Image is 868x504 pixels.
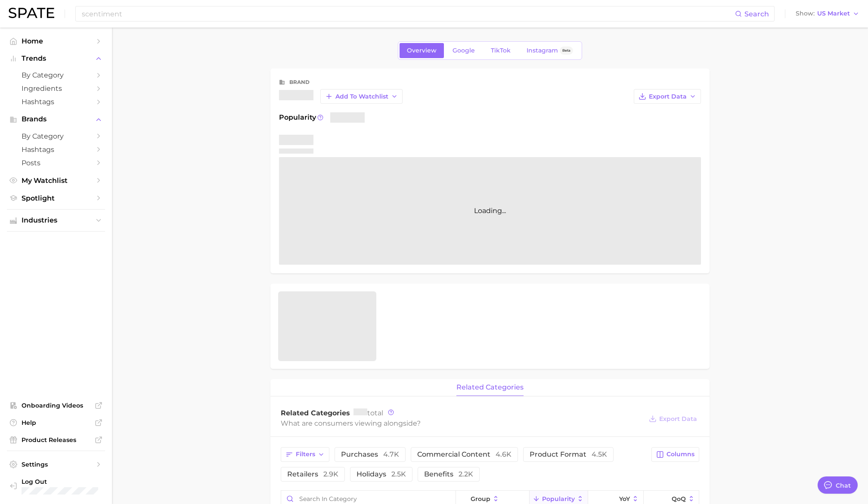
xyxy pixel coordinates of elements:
[496,450,512,458] span: 4.6k
[527,47,558,54] span: Instagram
[634,89,701,104] button: Export Data
[335,93,388,100] span: Add to Watchlist
[7,143,105,156] a: Hashtags
[453,47,475,54] span: Google
[22,37,90,45] span: Home
[666,451,694,458] span: Columns
[7,399,105,412] a: Onboarding Videos
[22,71,90,79] span: by Category
[651,447,699,462] button: Columns
[22,402,90,409] span: Onboarding Videos
[424,471,473,478] span: benefits
[81,6,735,21] input: Search here for a brand, industry, or ingredient
[592,450,607,458] span: 4.5k
[659,415,697,423] span: Export Data
[22,84,90,93] span: Ingredients
[7,68,105,82] a: by Category
[471,495,490,502] span: group
[7,34,105,48] a: Home
[7,214,105,227] button: Industries
[459,470,473,478] span: 2.2k
[281,447,329,462] button: Filters
[22,194,90,202] span: Spotlight
[7,95,105,108] a: Hashtags
[7,156,105,170] a: Posts
[356,471,406,478] span: holidays
[22,159,90,167] span: Posts
[22,98,90,106] span: Hashtags
[456,383,524,391] span: related categories
[353,409,383,417] span: total
[619,495,630,502] span: YoY
[400,43,444,58] a: Overview
[22,115,90,123] span: Brands
[530,451,607,458] span: product format
[22,436,90,444] span: Product Releases
[22,176,90,185] span: My Watchlist
[7,192,105,205] a: Spotlight
[7,433,105,446] a: Product Releases
[542,495,575,502] span: Popularity
[7,52,105,65] button: Trends
[7,113,105,126] button: Brands
[279,112,316,123] span: Popularity
[22,461,90,468] span: Settings
[672,495,686,502] span: QoQ
[796,11,815,16] span: Show
[491,47,511,54] span: TikTok
[647,413,699,425] button: Export Data
[9,8,54,18] img: SPATE
[817,11,850,16] span: US Market
[341,451,399,458] span: purchases
[417,451,512,458] span: commercial content
[287,471,338,478] span: retailers
[320,89,403,104] button: Add to Watchlist
[383,450,399,458] span: 4.7k
[22,419,90,427] span: Help
[391,470,406,478] span: 2.5k
[7,416,105,429] a: Help
[519,43,580,58] a: InstagramBeta
[649,93,687,100] span: Export Data
[22,216,90,224] span: Industries
[7,458,105,471] a: Settings
[484,43,518,58] a: TikTok
[22,132,90,140] span: by Category
[296,451,315,458] span: Filters
[323,470,338,478] span: 2.9k
[279,157,701,265] div: Loading...
[7,82,105,95] a: Ingredients
[7,174,105,187] a: My Watchlist
[445,43,482,58] a: Google
[281,417,642,429] div: What are consumers viewing alongside ?
[22,478,98,485] span: Log Out
[7,130,105,143] a: by Category
[407,47,437,54] span: Overview
[562,47,570,54] span: Beta
[744,10,769,18] span: Search
[22,145,90,154] span: Hashtags
[281,409,350,417] span: Related Categories
[7,475,105,497] a: Log out. Currently logged in with e-mail cfuentes@onscent.com.
[22,55,90,62] span: Trends
[794,8,862,19] button: ShowUS Market
[289,77,310,87] div: brand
